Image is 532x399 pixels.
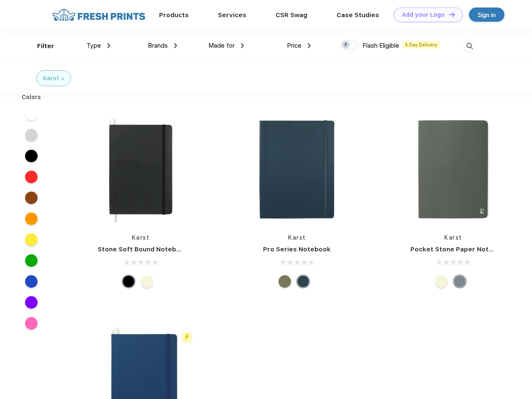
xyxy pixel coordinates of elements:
[435,275,448,288] div: Beige
[98,246,188,253] a: Stone Soft Bound Notebook
[410,246,509,253] a: Pocket Stone Paper Notebook
[444,234,462,241] a: Karst
[43,74,59,83] div: Karst
[478,10,496,20] div: Sign in
[50,8,148,22] img: fo%20logo%202.webp
[279,275,291,288] div: Olive
[15,93,48,102] div: Colors
[86,42,101,49] span: Type
[122,275,135,288] div: Black
[208,42,235,49] span: Made for
[107,43,110,48] img: dropdown.png
[218,11,246,19] a: Services
[288,234,306,241] a: Karst
[362,42,399,49] span: Flash Eligible
[85,114,196,225] img: func=resize&h=266
[148,42,168,49] span: Brands
[276,11,307,19] a: CSR Swag
[37,41,54,51] div: Filter
[241,43,244,48] img: dropdown.png
[398,114,509,225] img: func=resize&h=266
[453,275,466,288] div: Gray
[463,39,476,53] img: desktop_search.svg
[297,275,309,288] div: Navy
[241,114,352,225] img: func=resize&h=266
[141,275,153,288] div: Beige
[174,43,177,48] img: dropdown.png
[159,11,189,19] a: Products
[287,42,301,49] span: Price
[132,234,150,241] a: Karst
[61,77,64,80] img: filter_cancel.svg
[181,332,193,343] img: flash_active_toggle.svg
[449,12,455,17] img: DT
[308,43,311,48] img: dropdown.png
[263,246,331,253] a: Pro Series Notebook
[469,8,504,22] a: Sign in
[402,11,445,18] div: Add your Logo
[403,41,440,49] span: 5 Day Delivery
